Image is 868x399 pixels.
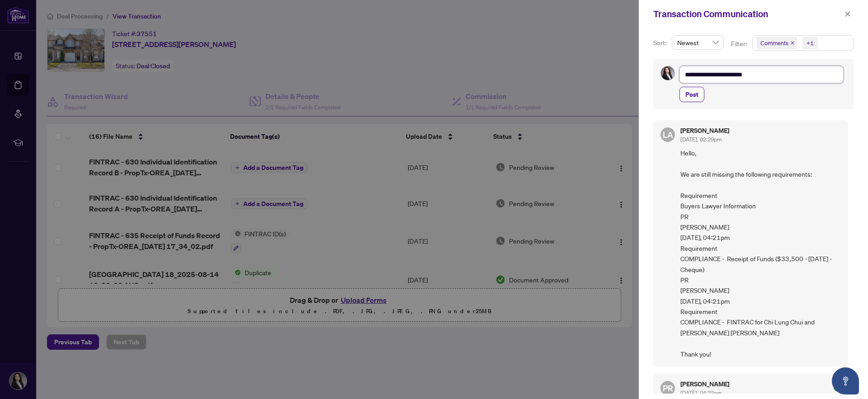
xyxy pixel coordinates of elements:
span: Newest [677,36,718,49]
span: PR [663,382,673,394]
span: close [844,11,851,17]
span: close [790,41,795,45]
span: LA [663,128,673,141]
button: Open asap [832,367,859,394]
span: Post [685,87,698,102]
span: Comments [756,37,797,49]
img: Profile Icon [661,66,675,80]
div: Transaction Communication [653,7,842,21]
h5: [PERSON_NAME] [680,381,729,387]
p: Sort: [653,38,668,48]
button: Post [679,87,704,102]
span: Comments [760,38,788,47]
span: [DATE], 02:29pm [680,136,722,143]
h5: [PERSON_NAME] [680,127,729,134]
span: Hello, We are still missing the following requirements: Requirement Buyers Lawyer Information PR ... [680,148,841,359]
p: Filter: [731,39,748,49]
div: +1 [807,38,814,47]
span: [DATE], 04:22pm [680,390,722,396]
